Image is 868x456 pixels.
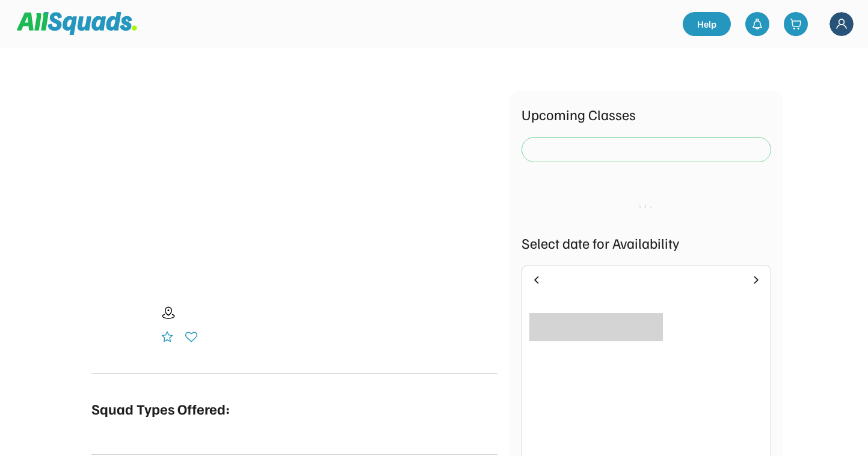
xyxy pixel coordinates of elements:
div: Select date for Availability [522,232,771,254]
div: Squad Types Offered: [91,398,230,419]
img: yH5BAEAAAAALAAAAAABAAEAAAIBRAA7 [91,295,152,355]
a: Help [683,12,731,36]
img: yH5BAEAAAAALAAAAAABAAEAAAIBRAA7 [129,91,460,271]
div: Upcoming Classes [522,103,771,125]
img: Frame%2018.svg [830,12,854,36]
img: shopping-cart-01%20%281%29.svg [790,18,802,30]
img: bell-03%20%281%29.svg [751,18,763,30]
img: Squad%20Logo.svg [17,12,137,35]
